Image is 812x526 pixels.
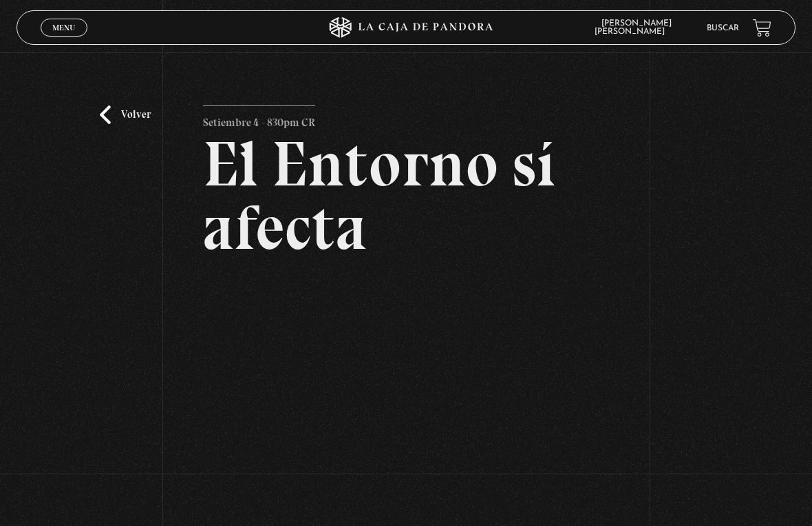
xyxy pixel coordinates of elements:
span: Cerrar [48,35,81,45]
h2: El Entorno sí afecta [203,132,608,259]
a: Volver [100,105,151,124]
a: Buscar [707,24,739,32]
p: Setiembre 4 - 830pm CR [203,105,315,133]
span: [PERSON_NAME] [PERSON_NAME] [595,19,679,36]
span: Menu [52,23,75,32]
a: View your shopping cart [753,19,771,37]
